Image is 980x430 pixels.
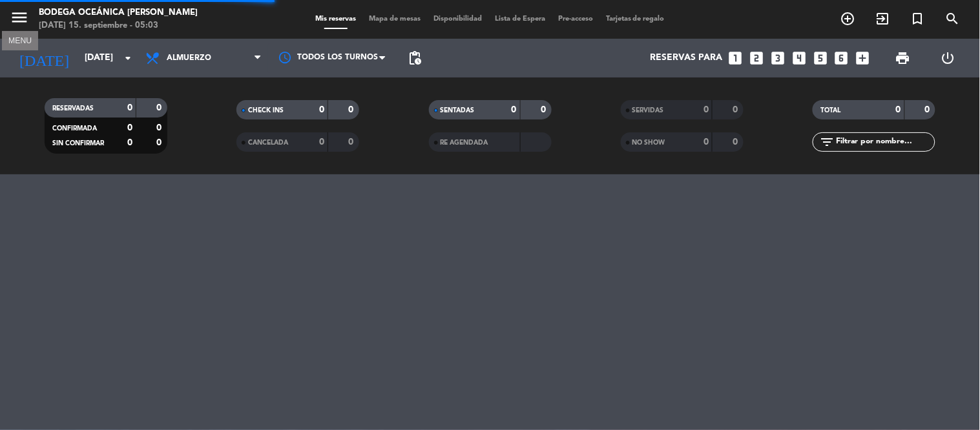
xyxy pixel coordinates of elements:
strong: 0 [925,105,933,114]
span: pending_actions [407,50,422,66]
strong: 0 [156,123,164,132]
span: CANCELADA [248,139,288,146]
i: looks_6 [833,50,850,67]
strong: 0 [127,123,132,132]
i: looks_one [727,50,744,67]
span: RESERVADAS [52,105,94,112]
i: arrow_drop_down [120,50,136,66]
i: looks_4 [791,50,808,67]
i: looks_3 [769,50,786,67]
strong: 0 [733,105,740,114]
i: turned_in_not [910,11,926,26]
i: filter_list [819,134,835,150]
i: add_circle_outline [840,11,856,26]
strong: 0 [512,105,517,114]
i: exit_to_app [875,11,891,26]
strong: 0 [319,105,324,114]
span: Mapa de mesas [362,15,427,23]
span: Lista de Espera [488,15,552,23]
strong: 0 [156,138,164,147]
span: print [895,50,911,66]
span: Almuerzo [167,54,211,63]
strong: 0 [127,138,132,147]
strong: 0 [319,138,324,147]
div: [DATE] 15. septiembre - 05:03 [39,19,198,32]
strong: 0 [541,105,548,114]
button: menu [10,8,29,32]
span: CONFIRMADA [52,125,97,132]
strong: 0 [704,138,709,147]
i: looks_two [748,50,765,67]
div: MENU [2,34,38,46]
strong: 0 [896,105,901,114]
i: looks_5 [812,50,829,67]
span: Reservas para [650,53,722,63]
strong: 0 [349,138,357,147]
span: RE AGENDADA [441,139,488,146]
strong: 0 [127,103,132,112]
input: Filtrar por nombre... [835,135,935,149]
span: NO SHOW [632,139,665,146]
span: Disponibilidad [427,15,488,23]
span: Mis reservas [309,15,362,23]
strong: 0 [704,105,709,114]
span: Pre-acceso [552,15,599,23]
i: add_box [855,50,871,67]
span: TOTAL [820,107,840,114]
div: LOG OUT [926,39,970,77]
i: search [945,11,961,26]
div: Bodega Oceánica [PERSON_NAME] [39,6,198,19]
span: Tarjetas de regalo [599,15,671,23]
i: menu [10,8,29,27]
span: SIN CONFIRMAR [52,140,104,147]
i: [DATE] [10,44,78,72]
i: power_settings_new [940,50,955,66]
span: CHECK INS [248,107,284,114]
strong: 0 [733,138,740,147]
span: SENTADAS [441,107,475,114]
strong: 0 [156,103,164,112]
span: SERVIDAS [632,107,664,114]
strong: 0 [349,105,357,114]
